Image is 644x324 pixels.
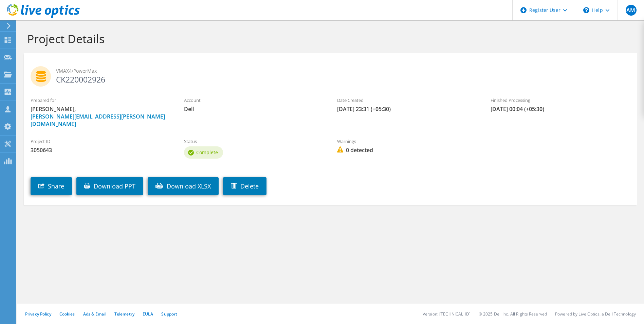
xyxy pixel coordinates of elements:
span: AM [626,5,637,16]
a: Download PPT [76,177,143,195]
a: Support [161,311,177,317]
span: 3050643 [31,146,170,154]
label: Warnings [337,138,477,145]
svg: \n [583,7,589,13]
span: [DATE] 23:31 (+05:30) [337,105,477,113]
li: Version: [TECHNICAL_ID] [423,311,471,317]
h1: Project Details [27,32,630,46]
a: Share [31,177,72,195]
a: Ads & Email [83,311,106,317]
label: Prepared for [31,97,170,104]
label: Date Created [337,97,477,104]
span: 0 detected [337,146,477,154]
a: Privacy Policy [25,311,51,317]
a: Delete [223,177,266,195]
label: Account [184,97,324,104]
a: EULA [143,311,153,317]
a: Cookies [59,311,75,317]
label: Finished Processing [491,97,630,104]
a: [PERSON_NAME][EMAIL_ADDRESS][PERSON_NAME][DOMAIN_NAME] [31,113,165,128]
span: VMAX4/PowerMax [56,67,630,75]
span: [PERSON_NAME], [31,105,170,128]
span: [DATE] 00:04 (+05:30) [491,105,630,113]
a: Telemetry [114,311,134,317]
label: Project ID [31,138,170,145]
li: Powered by Live Optics, a Dell Technology [555,311,636,317]
label: Status [184,138,324,145]
a: Download XLSX [148,177,219,195]
li: © 2025 Dell Inc. All Rights Reserved [479,311,547,317]
span: Dell [184,105,324,113]
h2: CK220002926 [31,66,630,83]
span: Complete [196,149,218,156]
